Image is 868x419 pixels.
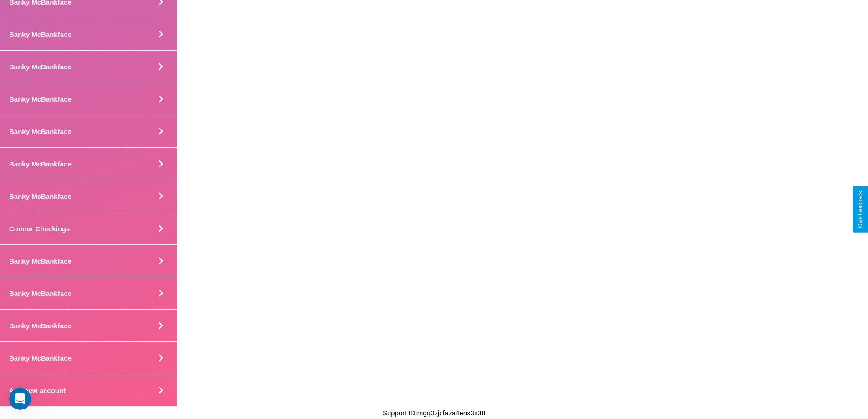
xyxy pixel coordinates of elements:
iframe: Intercom live chat [9,388,31,410]
h4: Add new account [9,387,66,394]
h4: Banky McBankface [9,257,72,265]
h4: Banky McBankface [9,31,72,38]
h4: Banky McBankface [9,63,72,71]
h4: Banky McBankface [9,192,72,200]
h4: Connor Checkings [9,225,70,233]
h4: Banky McBankface [9,290,72,297]
h4: Banky McBankface [9,128,72,135]
div: Give Feedback [857,191,863,228]
h4: Banky McBankface [9,160,72,168]
h4: Banky McBankface [9,354,72,362]
p: Support ID: mgq0zjcfaza4enx3x38 [383,407,485,419]
h4: Banky McBankface [9,322,72,330]
h4: Banky McBankface [9,95,72,103]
